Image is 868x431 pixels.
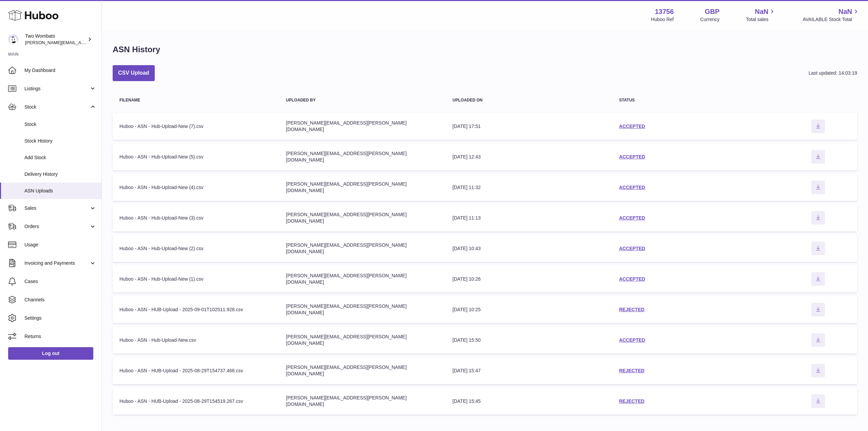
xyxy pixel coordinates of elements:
div: Huboo - ASN - Hub-Upload-New (3).csv [119,215,272,221]
div: Huboo Ref [651,16,674,23]
div: [DATE] 10:43 [453,245,606,252]
th: actions [779,91,857,109]
div: Huboo - ASN - Hub-Upload-New (5).csv [119,154,272,160]
span: NaN [838,7,852,16]
button: Download ASN file [811,303,825,316]
div: [DATE] 10:26 [453,276,606,282]
div: [PERSON_NAME][EMAIL_ADDRESS][PERSON_NAME][DOMAIN_NAME] [286,395,439,408]
a: ACCEPTED [619,276,645,282]
span: Delivery History [24,171,96,177]
div: [DATE] 15:50 [453,337,606,343]
th: Status [612,91,779,109]
a: ACCEPTED [619,246,645,251]
div: [DATE] 12:43 [453,154,606,160]
div: [PERSON_NAME][EMAIL_ADDRESS][PERSON_NAME][DOMAIN_NAME] [286,242,439,255]
button: Download ASN file [811,150,825,164]
div: [DATE] 10:25 [453,306,606,313]
span: Listings [24,86,89,92]
div: [PERSON_NAME][EMAIL_ADDRESS][PERSON_NAME][DOMAIN_NAME] [286,211,439,224]
span: Stock [24,121,96,128]
button: CSV Upload [113,65,155,81]
div: Huboo - ASN - HUB-Upload - 2025-08-29T154737.468.csv [119,368,272,374]
span: AVAILABLE Stock Total [803,16,860,23]
div: [DATE] 11:13 [453,215,606,221]
a: ACCEPTED [619,215,645,221]
span: Usage [24,242,96,248]
th: Filename [113,91,279,109]
span: Orders [24,223,89,230]
button: Download ASN file [811,211,825,225]
span: [PERSON_NAME][EMAIL_ADDRESS][PERSON_NAME][DOMAIN_NAME] [25,40,172,45]
a: ACCEPTED [619,124,645,129]
span: My Dashboard [24,67,96,74]
a: REJECTED [619,368,644,373]
div: Last updated: 14:03:19 [809,70,857,76]
div: Huboo - ASN - Hub-Upload-New (7).csv [119,123,272,130]
div: [PERSON_NAME][EMAIL_ADDRESS][PERSON_NAME][DOMAIN_NAME] [286,120,439,133]
div: Huboo - ASN - Hub-Upload-New (2).csv [119,245,272,252]
div: [PERSON_NAME][EMAIL_ADDRESS][PERSON_NAME][DOMAIN_NAME] [286,303,439,316]
button: Download ASN file [811,364,825,377]
a: REJECTED [619,307,644,312]
img: philip.carroll@twowombats.com [8,34,18,44]
span: Invoicing and Payments [24,260,89,266]
span: Returns [24,333,96,340]
a: NaN Total sales [746,7,776,23]
button: Download ASN file [811,181,825,194]
span: Settings [24,315,96,321]
th: Uploaded on [446,91,612,109]
div: [PERSON_NAME][EMAIL_ADDRESS][PERSON_NAME][DOMAIN_NAME] [286,181,439,194]
div: Huboo - ASN - Hub-Upload-New (1).csv [119,276,272,282]
strong: GBP [705,7,719,16]
div: [DATE] 15:47 [453,368,606,374]
a: Log out [8,347,93,359]
div: Currency [700,16,720,23]
button: Download ASN file [811,272,825,286]
span: ASN Uploads [24,188,96,194]
strong: 13756 [655,7,674,16]
button: Download ASN file [811,333,825,347]
button: Download ASN file [811,119,825,133]
button: Download ASN file [811,394,825,408]
span: NaN [755,7,768,16]
div: Huboo - ASN - HUB-Upload - 2025-09-01T102511.928.csv [119,306,272,313]
th: Uploaded by [279,91,446,109]
a: ACCEPTED [619,337,645,343]
span: Cases [24,278,96,285]
div: [DATE] 17:51 [453,123,606,130]
a: NaN AVAILABLE Stock Total [803,7,860,23]
span: Sales [24,205,89,211]
div: [PERSON_NAME][EMAIL_ADDRESS][PERSON_NAME][DOMAIN_NAME] [286,273,439,285]
div: Huboo - ASN - HUB-Upload - 2025-08-29T154519.267.csv [119,398,272,405]
div: [DATE] 15:45 [453,398,606,405]
div: [PERSON_NAME][EMAIL_ADDRESS][PERSON_NAME][DOMAIN_NAME] [286,150,439,163]
div: Huboo - ASN - Hub-Upload-New (4).csv [119,184,272,191]
a: REJECTED [619,398,644,404]
div: [PERSON_NAME][EMAIL_ADDRESS][PERSON_NAME][DOMAIN_NAME] [286,364,439,377]
span: Stock History [24,138,96,144]
span: Channels [24,297,96,303]
div: Huboo - ASN - Hub-Upload-New.csv [119,337,272,343]
div: [PERSON_NAME][EMAIL_ADDRESS][PERSON_NAME][DOMAIN_NAME] [286,334,439,346]
div: [DATE] 11:32 [453,184,606,191]
a: ACCEPTED [619,185,645,190]
div: Two Wombats [25,33,86,46]
a: ACCEPTED [619,154,645,160]
span: Stock [24,104,89,110]
span: Add Stock [24,154,96,161]
h1: ASN History [113,44,160,55]
button: Download ASN file [811,242,825,255]
span: Total sales [746,16,776,23]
